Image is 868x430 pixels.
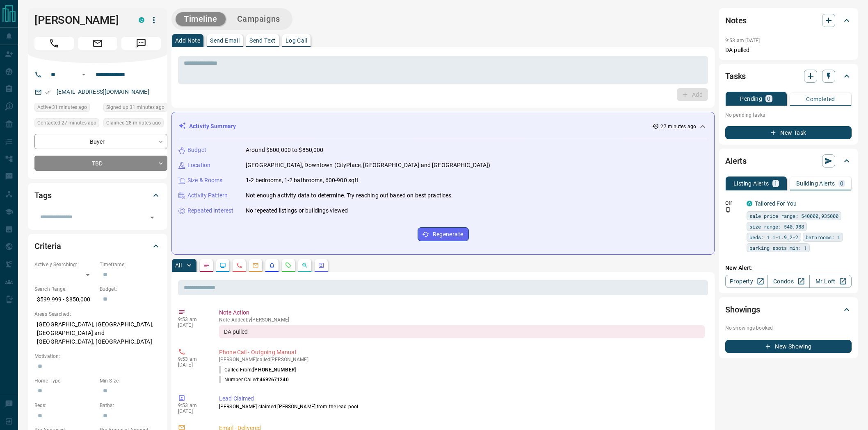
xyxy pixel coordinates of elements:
button: New Task [725,126,852,139]
p: Search Range: [34,285,96,293]
p: Min Size: [100,377,161,385]
p: No showings booked [725,324,852,332]
p: Beds: [34,402,96,409]
p: Budget: [100,285,161,293]
span: beds: 1.1-1.9,2-2 [749,233,798,241]
div: Showings [725,300,852,319]
p: Pending [740,96,762,102]
p: [PERSON_NAME] called [PERSON_NAME] [219,357,705,362]
p: No pending tasks [725,109,852,121]
a: Condos [767,275,809,288]
button: Campaigns [229,12,288,26]
button: Open [79,70,89,79]
p: Areas Searched: [34,310,161,318]
p: 9:53 am [178,356,207,362]
h2: Tasks [725,70,746,83]
p: $599,999 - $850,000 [34,293,96,306]
a: Tailored For You [755,200,797,207]
p: 1-2 bedrooms, 1-2 bathrooms, 600-900 sqft [246,176,359,185]
h2: Showings [725,303,760,316]
svg: Emails [252,262,259,269]
a: Mr.Loft [809,275,852,288]
p: Note Added by [PERSON_NAME] [219,317,705,323]
p: Lead Claimed [219,394,705,403]
p: Called From: [219,366,296,373]
span: 4692671240 [260,377,289,382]
div: DA pulled [219,325,705,338]
p: Add Note [175,38,200,43]
p: 9:53 am [178,317,207,322]
h2: Notes [725,14,747,27]
div: Mon Oct 13 2025 [34,118,99,130]
svg: Agent Actions [318,262,324,269]
span: Claimed 28 minutes ago [106,119,161,127]
p: Home Type: [34,377,96,385]
svg: Lead Browsing Activity [219,262,226,269]
p: Baths: [100,402,161,409]
span: bathrooms: 1 [806,233,840,241]
svg: Notes [203,262,210,269]
div: Mon Oct 13 2025 [103,103,167,114]
div: Tasks [725,66,852,86]
svg: Requests [285,262,292,269]
p: Around $600,000 to $850,000 [246,146,324,154]
p: Building Alerts [796,181,835,186]
p: Actively Searching: [34,261,96,268]
div: condos.ca [747,201,752,206]
span: Email [78,37,117,50]
span: parking spots min: 1 [749,244,807,252]
p: [PERSON_NAME] claimed [PERSON_NAME] from the lead pool [219,403,705,410]
p: Motivation: [34,353,161,360]
a: Property [725,275,767,288]
span: [PHONE_NUMBER] [253,367,296,373]
p: Repeated Interest [187,206,233,215]
h1: [PERSON_NAME] [34,14,126,27]
svg: Listing Alerts [269,262,275,269]
span: Message [121,37,161,50]
p: Location [187,161,210,170]
p: Phone Call - Outgoing Manual [219,348,705,357]
div: Tags [34,186,161,205]
button: Timeline [176,12,226,26]
p: 0 [840,181,843,186]
h2: Criteria [34,240,61,253]
p: Off [725,199,742,207]
svg: Calls [236,262,242,269]
p: New Alert: [725,264,852,272]
h2: Tags [34,189,51,202]
p: [DATE] [178,322,207,328]
p: All [175,263,182,268]
svg: Opportunities [302,262,308,269]
p: [GEOGRAPHIC_DATA], [GEOGRAPHIC_DATA], [GEOGRAPHIC_DATA] and [GEOGRAPHIC_DATA], [GEOGRAPHIC_DATA] [34,318,161,349]
div: Alerts [725,151,852,171]
p: Not enough activity data to determine. Try reaching out based on best practices. [246,191,453,200]
h2: Alerts [725,154,747,167]
p: Timeframe: [100,261,161,268]
button: Regenerate [418,227,469,241]
p: 1 [774,181,777,186]
p: No repeated listings or buildings viewed [246,206,348,215]
p: DA pulled [725,46,852,54]
p: Budget [187,146,206,154]
svg: Push Notification Only [725,207,731,213]
p: [DATE] [178,362,207,368]
p: Listing Alerts [733,181,769,186]
span: size range: 540,988 [749,222,804,231]
p: Activity Pattern [187,191,228,200]
p: 0 [767,96,770,102]
p: 9:53 am [178,403,207,408]
p: Log Call [286,38,307,43]
div: Criteria [34,236,161,256]
p: Send Text [249,38,276,43]
p: Activity Summary [189,122,236,131]
div: Mon Oct 13 2025 [103,118,167,130]
div: condos.ca [139,17,144,23]
div: Buyer [34,134,167,149]
div: Mon Oct 13 2025 [34,103,99,114]
button: New Showing [725,340,852,353]
svg: Email Verified [45,89,51,95]
span: sale price range: 540000,935000 [749,212,838,220]
div: Notes [725,11,852,30]
button: Open [146,212,158,223]
p: [DATE] [178,408,207,414]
